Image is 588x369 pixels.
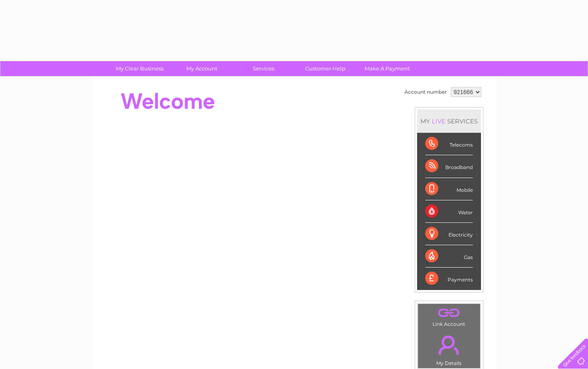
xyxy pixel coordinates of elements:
a: . [420,331,478,359]
div: LIVE [430,117,447,125]
a: . [420,306,478,320]
td: My Details [418,329,481,369]
a: Customer Help [292,61,359,76]
a: My Account [168,61,235,76]
a: Make A Payment [354,61,421,76]
div: Mobile [425,178,473,200]
div: Telecoms [425,133,473,155]
td: Link Account [418,303,481,329]
a: My Clear Business [106,61,173,76]
div: Water [425,200,473,223]
div: Payments [425,268,473,290]
div: MY SERVICES [417,110,481,133]
a: Services [230,61,297,76]
td: Account number [402,85,449,99]
div: Electricity [425,223,473,245]
div: Gas [425,245,473,268]
div: Broadband [425,155,473,178]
